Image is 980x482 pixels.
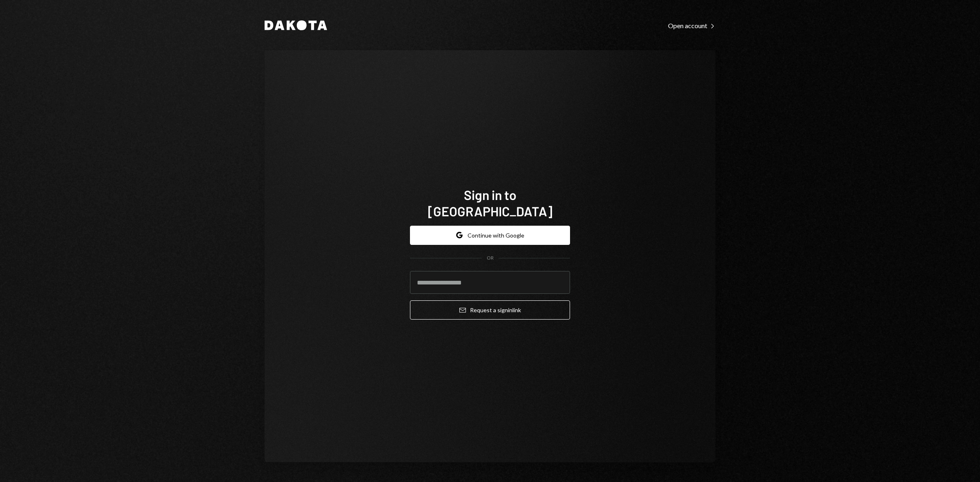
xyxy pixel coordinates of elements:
div: Open account [668,22,715,30]
div: OR [487,255,494,262]
button: Request a signinlink [410,300,570,320]
a: Open account [668,21,715,30]
button: Continue with Google [410,226,570,245]
h1: Sign in to [GEOGRAPHIC_DATA] [410,187,570,219]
